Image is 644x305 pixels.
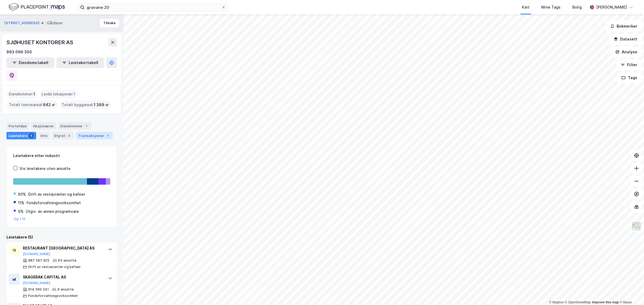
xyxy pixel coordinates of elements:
a: Mapbox [549,300,564,304]
div: 63 ansatte [58,258,76,263]
div: Totalt byggareal : [60,101,111,109]
div: Aksjonærer [31,122,56,130]
div: Mine Tags [541,4,561,10]
div: Leietakere [6,132,36,139]
span: 1 [33,91,35,97]
button: [DOMAIN_NAME] [23,281,50,285]
div: Drift av restauranter og kafeer [28,265,81,269]
img: logo.f888ab2527a4732fd821a326f86c7f29.svg [9,2,65,12]
button: Tags [617,72,642,83]
button: Og 1 til [14,217,25,221]
div: Kontrollprogram for chat [617,279,644,305]
img: Z [631,221,642,231]
input: Søk på adresse, matrikkel, gårdeiere, leietakere eller personer [85,3,221,11]
a: OpenStreetMap [565,300,591,304]
span: 1 389 ㎡ [94,102,109,108]
span: 642 ㎡ [43,102,55,108]
div: Info [38,132,50,139]
button: [STREET_ADDRESS] [4,20,41,26]
div: 6% [18,208,24,215]
div: 5 [29,133,34,138]
div: Utgiv. av annen programvare [26,208,79,215]
button: Bokmerker [606,21,642,32]
div: Drift av restauranter og kafeer [28,191,85,198]
button: Analyse [611,47,642,57]
div: SKAGERAK CAPITAL AS [23,274,103,280]
div: 1 [84,123,89,129]
button: Leietakertabell [56,57,104,68]
div: RESTAURANT [GEOGRAPHIC_DATA] AS [23,245,103,251]
div: 914 560 241 [28,287,49,292]
div: Portefølje [6,122,29,130]
span: 1 [74,91,75,97]
div: Styret [52,132,74,139]
div: Fondsforvaltningsvirksomhet [27,200,81,206]
button: Filter [616,59,642,70]
div: SJØHUSET KONTORER AS [6,38,74,47]
div: Eiendommer [58,122,91,130]
iframe: Chat Widget [617,279,644,305]
div: Leietakere (5) [6,234,117,240]
div: Gårdeier [47,20,63,26]
div: Kart [522,4,529,10]
button: Datasett [609,34,642,44]
div: 987 597 925 [28,258,49,263]
div: Leide lokasjoner : [39,90,78,98]
div: [PERSON_NAME] [596,4,627,10]
div: 993 096 350 [6,49,32,55]
a: Improve this map [592,300,619,304]
button: Eiendomstabell [6,57,54,68]
div: 11% [18,200,24,206]
div: Transaksjoner [76,132,113,139]
div: Leietakere etter industri [13,152,110,159]
button: Tilbake [100,19,119,27]
div: 9 ansatte [57,287,74,292]
div: Vis leietakere uten ansatte [20,165,71,172]
div: Totalt tomteareal : [7,101,57,109]
div: 1 [105,133,111,138]
div: 3 [66,133,72,138]
button: [DOMAIN_NAME] [23,252,50,256]
div: Bolig [572,4,582,10]
div: Eiendommer : [7,90,37,98]
div: 80% [18,191,26,198]
div: Fondsforvaltningsvirksomhet [28,294,78,298]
